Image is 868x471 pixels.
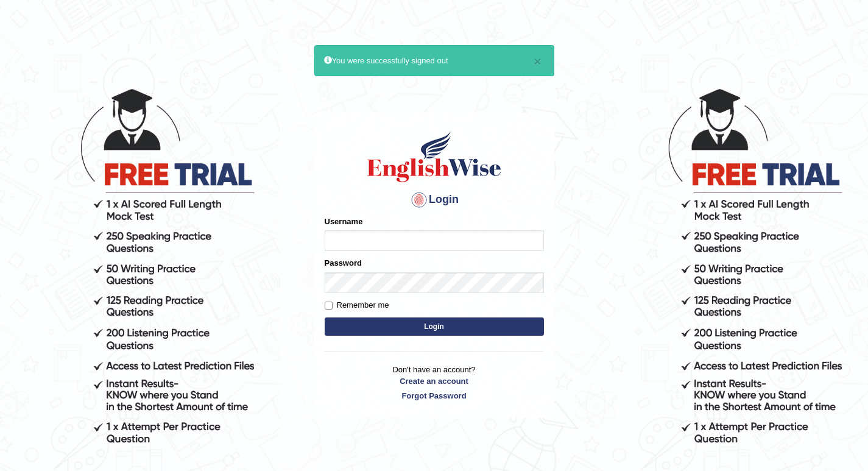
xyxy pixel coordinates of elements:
[325,190,544,210] h4: Login
[325,257,362,269] label: Password
[325,317,544,336] button: Login
[314,45,554,76] div: You were successfully signed out
[325,364,544,402] p: Don't have an account?
[325,299,389,311] label: Remember me
[325,390,544,402] a: Forgot Password
[325,375,544,387] a: Create an account
[365,129,504,184] img: Logo of English Wise sign in for intelligent practice with AI
[325,216,363,227] label: Username
[325,302,333,310] input: Remember me
[534,55,541,68] button: ×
